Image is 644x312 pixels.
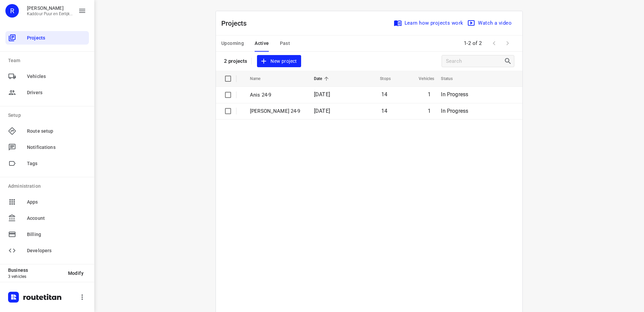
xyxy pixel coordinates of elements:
[27,215,86,222] span: Account
[27,231,86,238] span: Billing
[255,39,269,48] span: Active
[5,86,89,99] div: Drivers
[5,70,89,83] div: Vehicles
[257,55,301,68] button: New project
[314,75,331,83] span: Date
[8,274,63,279] p: 3 vehicles
[27,89,86,96] span: Drivers
[5,140,89,154] div: Notifications
[5,195,89,209] div: Apps
[221,39,244,48] span: Upcoming
[250,91,304,99] p: Anis 24-9
[381,108,387,114] span: 14
[27,247,86,254] span: Developers
[487,36,501,50] span: Previous Page
[410,75,434,83] span: Vehicles
[27,128,86,135] span: Route setup
[221,18,252,28] p: Projects
[5,244,89,257] div: Developers
[441,75,461,83] span: Status
[27,199,86,206] span: Apps
[280,39,290,48] span: Past
[8,112,89,119] p: Setup
[68,270,84,276] span: Modify
[314,108,330,114] span: [DATE]
[63,267,89,279] button: Modify
[27,144,86,151] span: Notifications
[5,124,89,138] div: Route setup
[27,5,73,11] p: Rachid Kaddour
[501,36,514,50] span: Next Page
[5,4,19,18] div: R
[5,31,89,45] div: Projects
[261,57,297,66] span: New project
[5,157,89,170] div: Tags
[27,11,73,16] p: Kaddour Puur en Eerlijk Vlees B.V.
[461,36,485,51] span: 1-2 of 2
[441,91,468,98] span: In Progress
[428,108,431,114] span: 1
[371,75,391,83] span: Stops
[446,56,504,67] input: Search projects
[8,57,89,64] p: Team
[27,34,86,42] span: Projects
[27,160,86,167] span: Tags
[250,107,304,115] p: Jeffrey 24-9
[381,91,387,98] span: 14
[428,91,431,98] span: 1
[224,58,247,64] p: 2 projects
[5,211,89,225] div: Account
[8,267,63,273] p: Business
[250,75,269,83] span: Name
[314,91,330,98] span: [DATE]
[8,183,89,190] p: Administration
[27,73,86,80] span: Vehicles
[441,108,468,114] span: In Progress
[504,57,514,65] div: Search
[5,228,89,241] div: Billing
